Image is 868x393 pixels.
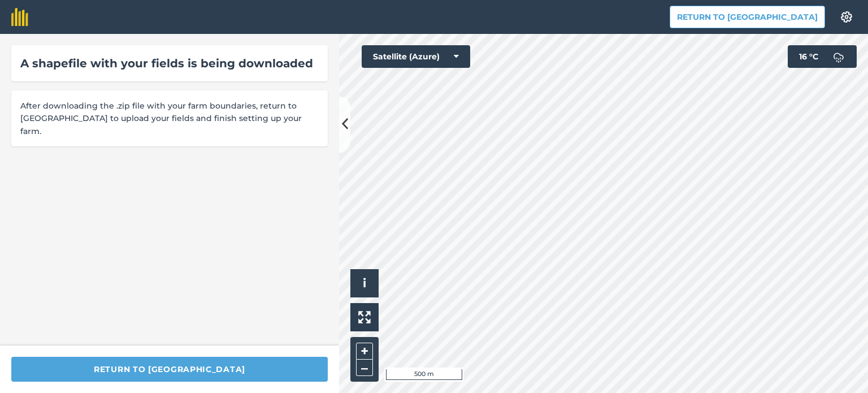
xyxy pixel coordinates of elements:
[840,11,853,23] img: A cog icon
[11,8,28,26] img: fieldmargin Logo
[11,357,328,382] button: Return to [GEOGRAPHIC_DATA]
[356,360,373,376] button: –
[20,100,319,137] span: After downloading the .zip file with your farm boundaries, return to [GEOGRAPHIC_DATA] to upload ...
[358,311,371,323] img: Four arrows, one pointing top left, one top right, one bottom right and the last bottom left
[827,45,850,68] img: svg+xml;base64,PD94bWwgdmVyc2lvbj0iMS4wIiBlbmNvZGluZz0idXRmLTgiPz4KPCEtLSBHZW5lcmF0b3I6IEFkb2JlIE...
[362,45,470,68] button: Satellite (Azure)
[788,45,857,68] button: 16 °C
[363,276,366,290] span: i
[670,6,825,28] button: Return to [GEOGRAPHIC_DATA]
[350,269,379,297] button: i
[20,54,319,72] div: A shapefile with your fields is being downloaded
[799,45,818,68] span: 16 ° C
[356,343,373,360] button: +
